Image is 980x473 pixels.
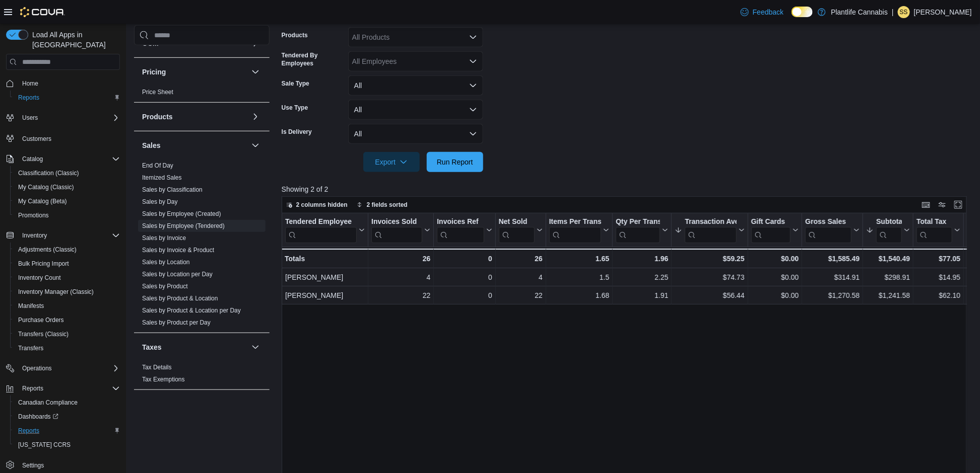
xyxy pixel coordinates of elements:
[142,342,162,352] h3: Taxes
[18,427,39,435] span: Reports
[10,194,124,208] button: My Catalog (Beta)
[371,217,430,243] button: Invoices Sold
[14,209,53,221] a: Promotions
[371,271,430,283] div: 4
[18,197,67,205] span: My Catalog (Beta)
[10,166,124,180] button: Classification (Classic)
[499,289,543,301] div: 22
[142,162,173,169] a: End Of Day
[10,208,124,222] button: Promotions
[285,253,365,265] div: Totals
[2,152,124,166] button: Catalog
[18,229,120,242] span: Inventory
[14,300,120,312] span: Manifests
[28,30,120,50] span: Load All Apps in [GEOGRAPHIC_DATA]
[14,167,120,179] span: Classification (Classic)
[14,300,48,312] a: Manifests
[805,217,852,243] div: Gross Sales
[14,439,75,451] a: [US_STATE] CCRS
[498,217,534,243] div: Net Sold
[18,153,47,165] button: Catalog
[18,459,48,471] a: Settings
[18,362,56,374] button: Operations
[142,140,247,150] button: Sales
[14,244,81,256] a: Adjustments (Classic)
[751,271,799,283] div: $0.00
[18,77,42,90] a: Home
[920,199,932,211] button: Keyboard shortcuts
[10,180,124,194] button: My Catalog (Classic)
[866,253,910,265] div: $1,540.49
[18,132,120,144] span: Customers
[142,342,247,352] button: Taxes
[805,271,860,283] div: $314.91
[142,88,173,96] span: Price Sheet
[14,195,71,207] a: My Catalog (Beta)
[499,271,543,283] div: 4
[371,217,422,227] div: Invoices Sold
[134,361,270,389] div: Taxes
[936,199,948,211] button: Display options
[142,140,161,150] h3: Sales
[22,384,43,392] span: Reports
[142,319,211,326] a: Sales by Product per Day
[437,217,492,243] button: Invoices Ref
[371,253,430,265] div: 26
[469,57,477,65] button: Open list of options
[751,217,791,227] div: Gift Cards
[14,411,120,423] span: Dashboards
[142,295,218,302] a: Sales by Product & Location
[14,181,120,193] span: My Catalog (Classic)
[14,209,120,221] span: Promotions
[18,362,120,374] span: Operations
[685,217,736,243] div: Transaction Average
[14,286,98,298] a: Inventory Manager (Classic)
[437,271,492,283] div: 0
[549,271,610,283] div: 1.5
[142,283,188,290] a: Sales by Product
[18,288,94,296] span: Inventory Manager (Classic)
[14,425,43,437] a: Reports
[142,282,188,290] span: Sales by Product
[18,169,79,177] span: Classification (Classic)
[14,92,43,104] a: Reports
[10,410,124,424] a: Dashboards
[14,397,120,409] span: Canadian Compliance
[866,217,910,243] button: Subtotal
[751,289,799,301] div: $0.00
[142,376,185,383] a: Tax Exemptions
[914,6,972,18] p: [PERSON_NAME]
[134,160,270,333] div: Sales
[685,217,736,227] div: Transaction Average
[805,217,852,227] div: Gross Sales
[249,139,262,151] button: Sales
[18,382,120,395] span: Reports
[282,31,308,39] label: Products
[10,313,124,327] button: Purchase Orders
[10,243,124,257] button: Adjustments (Classic)
[549,289,610,301] div: 1.68
[917,271,960,283] div: $14.95
[549,253,609,265] div: 1.65
[14,272,65,284] a: Inventory Count
[142,186,203,193] a: Sales by Classification
[142,234,186,242] span: Sales by Invoice
[142,174,182,181] a: Itemized Sales
[142,210,221,217] a: Sales by Employee (Created)
[2,131,124,145] button: Customers
[142,162,173,170] span: End Of Day
[22,80,38,88] span: Home
[142,112,247,122] button: Products
[249,111,262,123] button: Products
[437,217,484,227] div: Invoices Ref
[22,364,52,372] span: Operations
[616,271,668,283] div: 2.25
[549,217,609,243] button: Items Per Transaction
[469,33,477,41] button: Open list of options
[2,76,124,91] button: Home
[18,77,120,90] span: Home
[18,94,39,102] span: Reports
[285,217,357,243] div: Tendered Employee
[14,314,68,326] a: Purchase Orders
[142,246,214,254] span: Sales by Invoice & Product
